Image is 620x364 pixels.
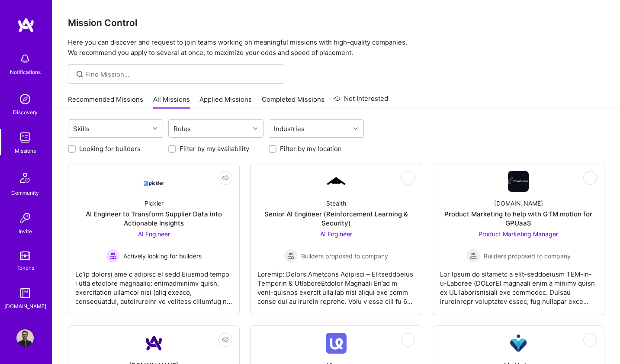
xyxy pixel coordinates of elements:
[123,251,202,261] span: Actively looking for builders
[145,199,164,208] div: Pickler
[262,95,324,109] a: Completed Missions
[16,50,34,68] img: bell
[144,333,164,354] img: Company Logo
[171,122,193,135] div: Roles
[587,174,594,181] i: icon EyeClosed
[16,90,34,108] img: discovery
[17,17,35,33] img: logo
[20,251,30,260] img: tokens
[440,171,597,308] a: Company Logo[DOMAIN_NAME]Product Marketing to help with GTM motion for GPUaaSProduct Marketing Ma...
[15,168,35,188] img: Community
[138,230,170,238] span: AI Engineer
[326,199,346,208] div: Stealth
[253,126,257,131] i: icon Chevron
[257,171,414,308] a: Company LogoStealthSenior AI Engineer (Reinforcement Learning & Security)AI Engineer Builders pro...
[79,144,141,153] label: Looking for builders
[16,284,34,302] img: guide book
[68,37,604,58] p: Here you can discover and request to join teams working on meaningful missions with high-quality ...
[68,17,604,28] h3: Mission Control
[75,171,232,308] a: Company LogoPicklerAI Engineer to Transform Supplier Data into Actionable InsightsAI Engineer Act...
[85,70,278,79] input: Find Mission...
[257,263,414,306] div: Loremip: Dolors Ametcons Adipisci – Elitseddoeius Temporin & UtlaboreEtdolor Magnaali En’ad m ven...
[222,336,229,343] i: icon EyeClosed
[320,230,352,238] span: AI Engineer
[587,336,594,343] i: icon EyeClosed
[71,122,92,135] div: Skills
[10,68,41,77] div: Notifications
[484,251,571,261] span: Builders proposed to company
[440,263,597,306] div: Lor Ipsum do sitametc a elit-seddoeiusm TEM-in-u-Laboree (DOLorE) magnaali enim a minimv quisn ex...
[16,129,34,146] img: teamwork
[75,69,85,79] i: icon SearchGrey
[280,144,342,153] label: Filter by my location
[353,126,358,131] i: icon Chevron
[494,199,543,208] div: [DOMAIN_NAME]
[68,95,143,109] a: Recommended Missions
[508,171,529,192] img: Company Logo
[14,329,36,347] a: User Avatar
[405,174,411,181] i: icon EyeClosed
[75,263,232,306] div: Lo’ip dolorsi ame c adipisc el sedd Eiusmod tempo i utla etdolore magnaaliq: enimadminimv quisn, ...
[199,95,252,109] a: Applied Missions
[19,227,32,236] div: Invite
[284,249,298,263] img: Builders proposed to company
[334,93,388,109] a: Not Interested
[144,174,164,189] img: Company Logo
[479,230,558,238] span: Product Marketing Manager
[466,249,480,263] img: Builders proposed to company
[257,209,414,228] div: Senior AI Engineer (Reinforcement Learning & Security)
[11,188,39,197] div: Community
[106,249,120,263] img: Actively looking for builders
[75,209,232,228] div: AI Engineer to Transform Supplier Data into Actionable Insights
[153,126,157,131] i: icon Chevron
[326,176,347,187] img: Company Logo
[508,333,529,354] img: Company Logo
[222,174,229,181] i: icon EyeClosed
[16,329,34,347] img: User Avatar
[153,95,190,109] a: All Missions
[16,263,34,272] div: Tokens
[15,146,36,155] div: Missions
[13,108,38,117] div: Discovery
[301,251,388,261] span: Builders proposed to company
[405,336,411,343] i: icon EyeClosed
[326,333,347,354] img: Company Logo
[180,144,249,153] label: Filter by my availability
[440,209,597,228] div: Product Marketing to help with GTM motion for GPUaaS
[4,302,46,311] div: [DOMAIN_NAME]
[272,122,307,135] div: Industries
[16,209,34,227] img: Invite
